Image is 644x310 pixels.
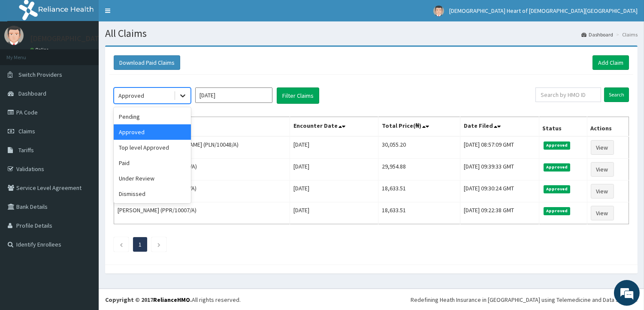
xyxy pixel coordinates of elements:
td: [DATE] 09:22:38 GMT [460,202,539,224]
a: Next page [157,241,161,248]
span: Approved [544,207,571,215]
div: Paid [114,155,191,171]
img: User Image [433,6,444,16]
span: Approved [544,185,571,193]
div: Chat with us now [45,48,144,59]
li: Claims [614,31,638,38]
h1: All Claims [105,28,638,39]
span: Dashboard [18,90,46,97]
span: We're online! [50,98,118,184]
textarea: Type your message and hit 'Enter' [4,214,163,244]
td: [DATE] [290,159,378,181]
button: Filter Claims [277,87,319,104]
input: Select Month and Year [195,87,272,103]
span: Approved [544,141,571,149]
p: [DEMOGRAPHIC_DATA] Heart of [DEMOGRAPHIC_DATA][GEOGRAPHIC_DATA] [30,35,284,42]
td: [DATE] [290,136,378,159]
div: Pending [114,109,191,124]
td: 29,954.88 [378,159,460,181]
div: Approved [114,124,191,140]
div: Minimize live chat window [141,4,161,25]
div: Dismissed [114,186,191,202]
td: [DATE] 09:30:24 GMT [460,181,539,202]
td: [DATE] 08:57:09 GMT [460,136,539,159]
th: Status [539,117,587,137]
a: View [591,140,614,155]
td: 18,633.51 [378,181,460,202]
th: Actions [587,117,629,137]
span: Approved [544,163,571,171]
div: Approved [118,91,144,100]
a: Dashboard [581,31,613,38]
span: [DEMOGRAPHIC_DATA] Heart of [DEMOGRAPHIC_DATA][GEOGRAPHIC_DATA] [449,7,638,15]
td: [DATE] 09:39:33 GMT [460,159,539,181]
th: Name [114,117,290,137]
div: Under Review [114,171,191,186]
span: Switch Providers [18,71,62,78]
th: Encounter Date [290,117,378,137]
th: Total Price(₦) [378,117,460,137]
div: Top level Approved [114,140,191,155]
strong: Copyright © 2017 . [105,296,192,304]
a: View [591,184,614,199]
td: [PERSON_NAME] (PPR/10007/A) [114,202,290,224]
span: Tariffs [18,146,34,154]
a: View [591,162,614,177]
th: Date Filed [460,117,539,137]
a: Page 1 is your current page [139,241,142,248]
span: Claims [18,127,35,135]
td: 18,633.51 [378,202,460,224]
a: RelianceHMO [153,296,190,304]
td: [PERSON_NAME] (PPR/10007/A) [114,181,290,202]
td: [PERSON_NAME] (SGN/10009/A) [114,159,290,181]
button: Download Paid Claims [114,55,180,70]
td: 30,055.20 [378,136,460,159]
a: Previous page [119,241,123,248]
td: [DATE] [290,202,378,224]
a: Add Claim [593,55,629,70]
div: Redefining Heath Insurance in [GEOGRAPHIC_DATA] using Telemedicine and Data Science! [411,295,638,304]
input: Search by HMO ID [535,87,601,102]
input: Search [604,87,629,102]
img: User Image [4,26,24,45]
img: d_794563401_company_1708531726252_794563401 [16,43,35,64]
td: [DATE] [290,181,378,202]
a: Online [30,47,51,53]
a: View [591,206,614,220]
td: [PERSON_NAME] [PERSON_NAME] (PLN/10048/A) [114,136,290,159]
